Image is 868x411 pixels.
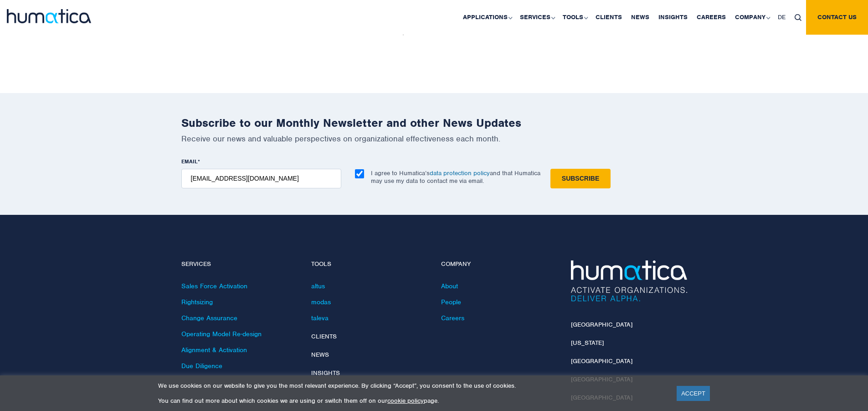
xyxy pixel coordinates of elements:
[181,260,298,268] h4: Services
[430,169,490,177] a: data protection policy
[181,282,247,290] a: Sales Force Activation
[181,158,198,165] span: EMAIL
[311,260,427,268] h4: Tools
[158,397,665,405] p: You can find out more about which cookies we are using or switch them off on our page.
[311,351,329,359] a: News
[795,14,801,21] img: search_icon
[778,13,786,21] span: DE
[441,260,557,268] h4: Company
[550,169,611,188] input: Subscribe
[355,169,364,178] input: I agree to Humatica’sdata protection policyand that Humatica may use my data to contact me via em...
[181,362,222,370] a: Due Diligence
[441,298,461,306] a: People
[181,298,213,306] a: Rightsizing
[311,314,329,322] a: taleva
[441,282,458,290] a: About
[677,386,710,401] a: ACCEPT
[181,314,237,322] a: Change Assurance
[571,357,632,365] a: [GEOGRAPHIC_DATA]
[181,134,687,144] p: Receive our news and valuable perspectives on organizational effectiveness each month.
[311,369,340,377] a: Insights
[311,333,337,340] a: Clients
[571,321,632,328] a: [GEOGRAPHIC_DATA]
[387,397,424,405] a: cookie policy
[181,330,262,338] a: Operating Model Re-design
[311,298,331,306] a: modas
[181,116,687,130] h2: Subscribe to our Monthly Newsletter and other News Updates
[311,282,325,290] a: altus
[571,339,604,347] a: [US_STATE]
[181,169,341,188] input: name@company.com
[181,346,247,354] a: Alignment & Activation
[7,9,91,23] img: logo
[371,169,540,185] p: I agree to Humatica’s and that Humatica may use my data to contact me via email.
[158,382,665,390] p: We use cookies on our website to give you the most relevant experience. By clicking “Accept”, you...
[571,260,687,302] img: Humatica
[441,314,464,322] a: Careers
